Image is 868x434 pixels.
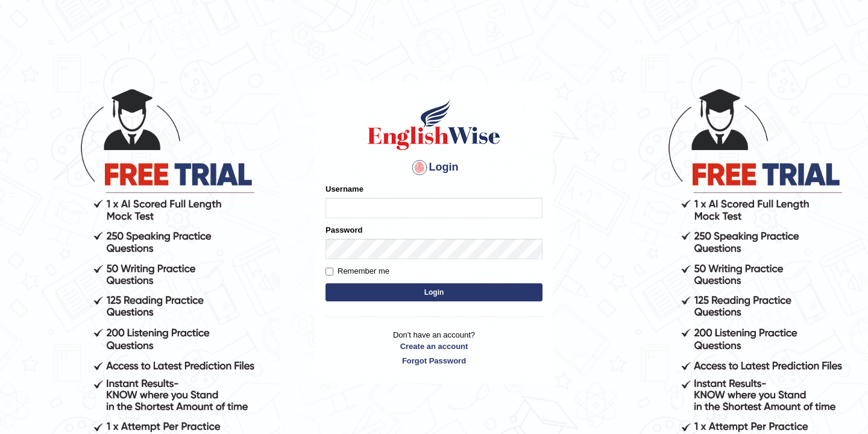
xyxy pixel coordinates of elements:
p: Don't have an account? [325,329,542,366]
h4: Login [325,158,542,177]
label: Password [325,224,362,236]
a: Create an account [325,341,542,352]
a: Forgot Password [325,355,542,366]
button: Login [325,283,542,301]
label: Remember me [325,265,389,277]
input: Remember me [325,268,333,275]
label: Username [325,183,363,195]
img: Logo of English Wise sign in for intelligent practice with AI [365,98,503,152]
